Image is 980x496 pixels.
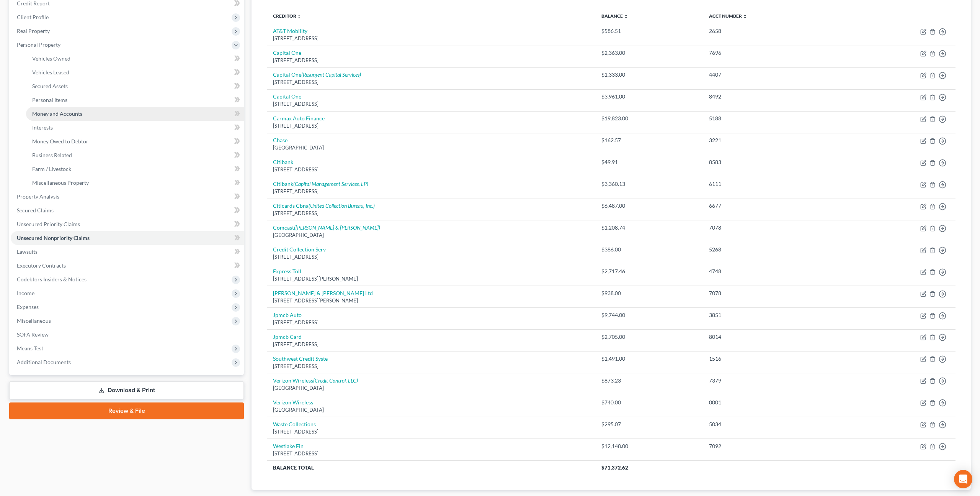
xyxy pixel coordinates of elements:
[273,246,326,253] a: Credit Collection Serv
[709,289,836,297] div: 7078
[17,193,59,200] span: Property Analysis
[601,13,628,19] a: Balance unfold_more
[709,420,836,428] div: 5034
[9,402,244,419] a: Review & File
[26,107,244,121] a: Money and Accounts
[601,311,697,319] div: $9,744.00
[17,28,50,34] span: Real Property
[273,399,313,406] a: Verizon Wireless
[273,71,361,78] a: Capital One(Resurgent Capital Services)
[624,14,628,19] i: unfold_more
[273,166,589,173] div: [STREET_ADDRESS]
[273,13,302,19] a: Creditor unfold_more
[709,27,836,35] div: 2658
[273,333,302,340] a: Jpmcb Card
[709,442,836,450] div: 7092
[273,188,589,195] div: [STREET_ADDRESS]
[273,79,589,86] div: [STREET_ADDRESS]
[273,28,307,34] a: AT&T Mobility
[601,224,697,232] div: $1,208.74
[17,248,38,255] span: Lawsuits
[26,135,244,148] a: Money Owed to Debtor
[601,49,697,57] div: $2,363.00
[11,259,244,273] a: Executory Contracts
[601,136,697,144] div: $162.57
[273,355,328,362] a: Southwest Credit Syste
[601,202,697,210] div: $6,487.00
[601,420,697,428] div: $295.07
[17,221,80,227] span: Unsecured Priority Claims
[17,359,71,365] span: Additional Documents
[709,311,836,319] div: 3851
[601,93,697,100] div: $3,961.00
[709,49,836,57] div: 7696
[273,144,589,151] div: [GEOGRAPHIC_DATA]
[11,217,244,231] a: Unsecured Priority Claims
[601,399,697,406] div: $740.00
[267,461,595,475] th: Balance Total
[709,180,836,188] div: 6111
[709,268,836,275] div: 4748
[709,158,836,166] div: 8583
[273,341,589,348] div: [STREET_ADDRESS]
[273,319,589,326] div: [STREET_ADDRESS]
[26,162,244,176] a: Farm / Livestock
[301,71,361,78] i: (Resurgent Capital Services)
[601,71,697,79] div: $1,333.00
[273,224,380,231] a: Comcast([PERSON_NAME] & [PERSON_NAME])
[273,297,589,304] div: [STREET_ADDRESS][PERSON_NAME]
[273,363,589,370] div: [STREET_ADDRESS]
[26,121,244,135] a: Interests
[601,465,628,471] span: $71,372.62
[273,122,589,130] div: [STREET_ADDRESS]
[273,406,589,414] div: [GEOGRAPHIC_DATA]
[709,377,836,384] div: 7379
[17,14,49,20] span: Client Profile
[709,333,836,341] div: 8014
[273,443,304,449] a: Westlake Fin
[273,49,301,56] a: Capital One
[709,71,836,79] div: 4407
[601,158,697,166] div: $49.91
[11,245,244,259] a: Lawsuits
[313,377,358,384] i: (Credit Control, LLC)
[26,93,244,107] a: Personal Items
[32,138,88,145] span: Money Owed to Debtor
[32,69,69,76] span: Vehicles Leased
[273,181,368,187] a: Citibank(Capital Management Services, LP)
[11,328,244,342] a: SOFA Review
[17,41,60,48] span: Personal Property
[17,345,43,351] span: Means Test
[9,381,244,399] a: Download & Print
[32,55,70,62] span: Vehicles Owned
[709,13,747,19] a: Acct Number unfold_more
[273,450,589,457] div: [STREET_ADDRESS]
[17,317,51,324] span: Miscellaneous
[17,276,87,282] span: Codebtors Insiders & Notices
[273,275,589,282] div: [STREET_ADDRESS][PERSON_NAME]
[273,100,589,108] div: [STREET_ADDRESS]
[273,159,293,165] a: Citibank
[273,232,589,239] div: [GEOGRAPHIC_DATA]
[709,136,836,144] div: 3221
[601,333,697,341] div: $2,705.00
[273,202,375,209] a: Citicards Cbna(United Collection Bureau, Inc.)
[26,148,244,162] a: Business Related
[601,115,697,122] div: $19,823.00
[273,377,358,384] a: Verizon Wireless(Credit Control, LLC)
[273,253,589,261] div: [STREET_ADDRESS]
[32,124,53,131] span: Interests
[743,14,747,19] i: unfold_more
[709,224,836,232] div: 7078
[601,180,697,188] div: $3,360.13
[601,289,697,297] div: $938.00
[273,115,325,122] a: Carmax Auto Finance
[601,268,697,275] div: $2,717.46
[709,399,836,406] div: 0001
[273,290,373,296] a: [PERSON_NAME] & [PERSON_NAME] Ltd
[273,210,589,217] div: [STREET_ADDRESS]
[273,384,589,392] div: [GEOGRAPHIC_DATA]
[601,355,697,363] div: $1,491.00
[709,202,836,210] div: 6677
[309,202,375,209] i: (United Collection Bureau, Inc.)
